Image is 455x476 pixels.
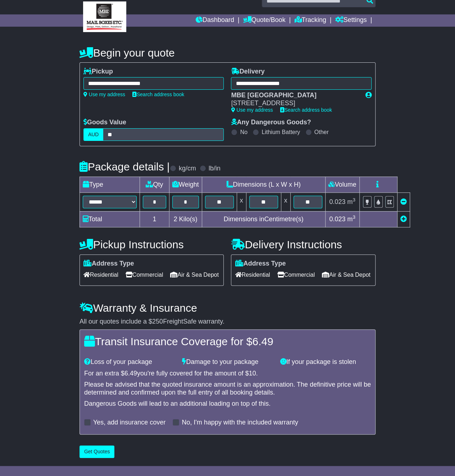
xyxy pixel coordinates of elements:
span: Air & Sea Depot [322,269,370,280]
a: Settings [335,14,367,27]
span: Residential [83,269,118,280]
div: All our quotes include a $ FreightSafe warranty. [79,318,376,326]
a: Quote/Book [243,14,286,27]
h4: Begin your quote [79,47,376,59]
label: Lithium Battery [261,129,300,135]
label: Delivery [231,68,264,76]
span: m [347,215,355,223]
sup: 3 [352,214,355,220]
span: 2 [174,215,177,223]
h4: Package details | [79,161,170,173]
span: m [347,198,355,205]
label: Address Type [235,260,286,268]
sup: 3 [352,197,355,203]
div: Please be advised that the quoted insurance amount is an approximation. The definitive price will... [84,381,371,396]
a: Remove this item [400,198,407,205]
label: No [240,129,247,135]
td: Type [79,177,140,192]
span: Commercial [277,269,315,280]
label: Any Dangerous Goods? [231,119,311,126]
a: Tracking [294,14,326,27]
span: 0.023 [329,198,345,205]
div: If your package is stolen [277,358,374,366]
div: Dangerous Goods will lead to an additional loading on top of this. [84,400,371,408]
label: Yes, add insurance cover [93,419,165,427]
h4: Delivery Instructions [231,239,376,250]
span: 250 [152,318,163,325]
span: 10 [249,370,256,377]
td: 1 [140,211,169,227]
td: Dimensions (L x W x H) [202,177,325,192]
span: 0.023 [329,215,345,223]
div: [STREET_ADDRESS] [231,99,358,107]
label: Address Type [83,260,134,268]
label: Goods Value [83,119,126,126]
a: Search address book [132,92,184,97]
span: 6.49 [124,370,137,377]
span: Commercial [126,269,163,280]
label: AUD [83,128,104,141]
a: Dashboard [196,14,234,27]
a: Use my address [231,107,273,113]
label: No, I'm happy with the included warranty [182,419,298,427]
td: x [281,192,290,211]
label: kg/cm [179,165,196,173]
h4: Transit Insurance Coverage for $ [84,335,371,347]
label: Pickup [83,68,113,76]
td: Qty [140,177,169,192]
td: Weight [169,177,202,192]
a: Search address book [280,107,332,113]
a: Use my address [83,92,125,97]
td: Dimensions in Centimetre(s) [202,211,325,227]
td: Volume [325,177,359,192]
div: Damage to your package [178,358,276,366]
td: Kilo(s) [169,211,202,227]
label: Other [314,129,329,135]
button: Get Quotes [79,445,115,458]
div: Loss of your package [81,358,178,366]
a: Add new item [400,215,407,223]
h4: Pickup Instructions [79,239,224,250]
div: For an extra $ you're fully covered for the amount of $ . [84,370,371,378]
span: Residential [235,269,270,280]
h4: Warranty & Insurance [79,302,376,314]
td: Total [79,211,140,227]
span: 6.49 [252,335,273,347]
label: lb/in [209,165,220,173]
td: x [237,192,246,211]
span: Air & Sea Depot [170,269,219,280]
div: MBE [GEOGRAPHIC_DATA] [231,92,358,99]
